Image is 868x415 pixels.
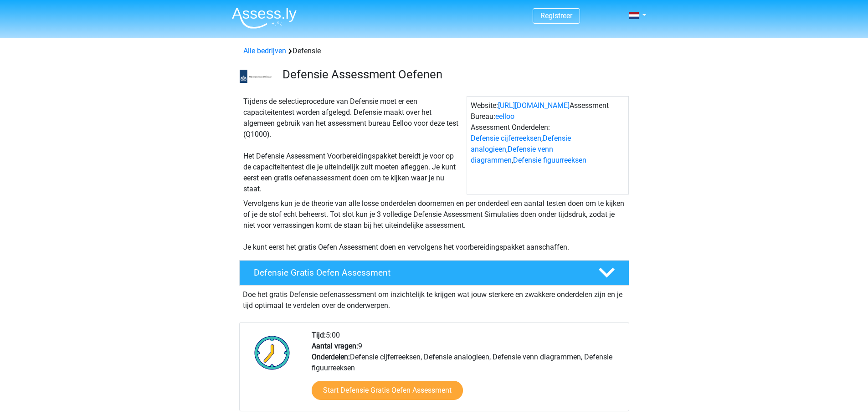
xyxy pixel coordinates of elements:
a: eelloo [495,112,514,121]
a: Defensie Gratis Oefen Assessment [236,260,633,286]
img: Assessly [232,7,297,29]
div: Tijdens de selectieprocedure van Defensie moet er een capaciteitentest worden afgelegd. Defensie ... [240,96,467,195]
b: Onderdelen: [312,353,350,361]
a: Defensie venn diagrammen [471,145,553,164]
img: Klok [249,330,295,375]
div: Website: Assessment Bureau: Assessment Onderdelen: , , , [467,96,629,195]
h3: Defensie Assessment Oefenen [282,67,622,82]
div: Vervolgens kun je de theorie van alle losse onderdelen doornemen en per onderdeel een aantal test... [240,198,629,253]
div: 5:00 9 Defensie cijferreeksen, Defensie analogieen, Defensie venn diagrammen, Defensie figuurreeksen [305,330,628,411]
h4: Defensie Gratis Oefen Assessment [254,267,584,278]
b: Tijd: [312,331,326,339]
a: Start Defensie Gratis Oefen Assessment [312,381,463,400]
b: Aantal vragen: [312,342,358,350]
a: Alle bedrijven [243,46,286,55]
a: Defensie figuurreeksen [513,156,586,164]
a: Registreer [540,11,572,20]
a: Defensie cijferreeksen [471,134,541,143]
div: Defensie [240,46,629,56]
div: Doe het gratis Defensie oefenassessment om inzichtelijk te krijgen wat jouw sterkere en zwakkere ... [239,286,629,311]
a: Defensie analogieen [471,134,571,154]
a: [URL][DOMAIN_NAME] [498,101,570,110]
